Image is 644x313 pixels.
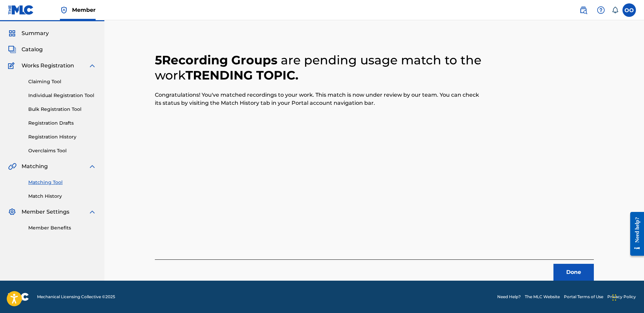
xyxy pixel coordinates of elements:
[8,45,43,54] a: CatalogCatalog
[22,45,43,54] span: Catalog
[8,5,34,15] img: MLC Logo
[22,62,74,70] span: Works Registration
[28,179,96,186] a: Matching Tool
[612,7,618,13] div: Notifications
[625,207,644,261] iframe: Resource Center
[28,120,96,127] a: Registration Drafts
[553,264,594,281] button: Done
[28,78,96,85] a: Claiming Tool
[8,162,16,170] img: Matching
[594,3,608,17] div: Help
[22,162,48,170] span: Matching
[22,29,49,37] span: Summary
[88,162,96,170] img: expand
[497,294,521,300] a: Need Help?
[28,193,96,200] a: Match History
[155,53,484,83] h2: 5 Recording Groups TRENDING TOPIC .
[60,6,68,14] img: Top Rightsholder
[622,3,636,17] div: User Menu
[155,91,484,107] p: Congratulations! You've matched recordings to your work. This match is now under review by our te...
[88,208,96,216] img: expand
[72,6,96,14] span: Member
[597,6,605,14] img: help
[8,293,29,301] img: logo
[8,45,16,54] img: Catalog
[28,224,96,231] a: Member Benefits
[37,294,115,300] span: Mechanical Licensing Collective © 2025
[525,294,560,300] a: The MLC Website
[28,147,96,154] a: Overclaims Tool
[28,92,96,99] a: Individual Registration Tool
[564,294,603,300] a: Portal Terms of Use
[8,62,17,70] img: Works Registration
[88,62,96,70] img: expand
[155,53,481,83] span: are pending usage match to the work
[28,106,96,113] a: Bulk Registration Tool
[8,208,16,216] img: Member Settings
[8,29,16,37] img: Summary
[28,133,96,140] a: Registration History
[612,287,616,308] div: Drag
[8,29,49,37] a: SummarySummary
[607,294,636,300] a: Privacy Policy
[577,3,590,17] a: Public Search
[610,281,644,313] iframe: Chat Widget
[22,208,69,216] span: Member Settings
[579,6,587,14] img: search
